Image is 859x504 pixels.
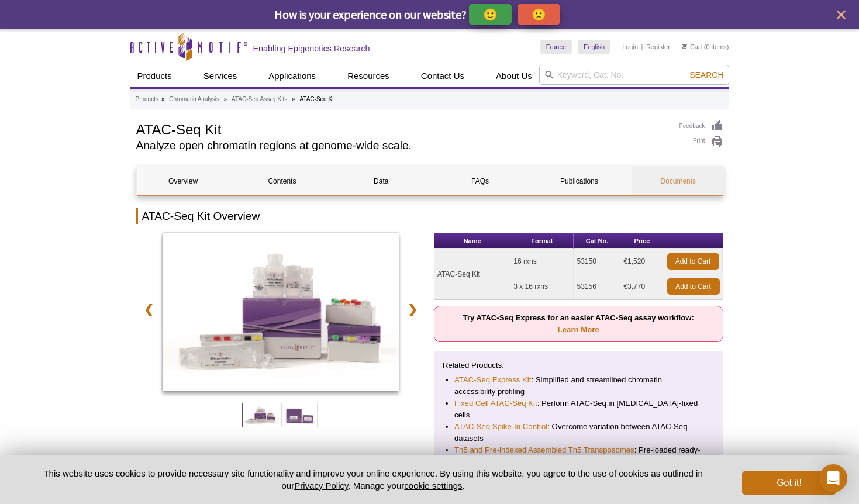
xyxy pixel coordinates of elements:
[454,398,703,421] li: : Perform ATAC-Seq in [MEDICAL_DATA]-fixed cells
[533,167,626,195] a: Publications
[136,140,668,151] h2: Analyze open chromatin regions at genome-wide scale.
[483,7,498,22] p: 🙂
[334,167,427,195] a: Data
[454,374,531,386] a: ATAC-Seq Express Kit
[224,96,227,102] li: »
[578,40,610,54] a: English
[510,249,574,274] td: 16 rxns
[454,398,537,409] a: Fixed Cell ATAC-Seq Kit
[574,249,620,274] td: 53150
[489,65,539,87] a: About Us
[236,167,329,195] a: Contents
[682,40,729,54] li: (0 items)
[454,421,547,433] a: ATAC-Seq Spike-In Control
[454,421,703,444] li: : Overcome variation between ATAC-Seq datasets
[299,96,335,102] li: ATAC-Seq Kit
[620,233,664,249] th: Price
[574,274,620,299] td: 53156
[819,464,847,492] div: Open Intercom Messenger
[404,481,462,491] button: cookie settings
[454,444,634,456] a: Tn5 and Pre-indexed Assembled Tn5 Transposomes
[261,65,323,87] a: Applications
[443,360,715,371] p: Related Products:
[641,40,643,54] li: |
[136,208,723,224] h2: ATAC-Seq Kit Overview
[340,65,396,87] a: Resources
[682,43,687,49] img: Your Cart
[253,43,370,54] h2: Enabling Epigenetics Research
[130,65,179,87] a: Products
[510,233,574,249] th: Format
[434,249,510,299] td: ATAC-Seq Kit
[196,65,244,87] a: Services
[136,120,668,137] h1: ATAC-Seq Kit
[294,481,348,491] a: Privacy Policy
[274,7,467,22] span: How is your experience on our website?
[454,444,703,479] li: : Pre-loaded ready-to-use transposomes for up to 96 ATAC-Seq reactions and recombinant Tn5 transp...
[646,43,670,51] a: Register
[834,8,848,22] button: close
[463,313,694,334] strong: Try ATAC-Seq Express for an easier ATAC-Seq assay workflow:
[679,120,723,133] a: Feedback
[137,167,230,195] a: Overview
[539,65,729,85] input: Keyword, Cat. No.
[620,274,664,299] td: €3,770
[558,325,599,334] a: Learn More
[433,167,526,195] a: FAQs
[574,233,620,249] th: Cat No.
[454,374,703,398] li: : Simplified and streamlined chromatin accessibility profiling
[232,94,287,105] a: ATAC-Seq Assay Kits
[23,467,723,492] p: This website uses cookies to provide necessary site functionality and improve your online experie...
[632,167,725,195] a: Documents
[434,233,510,249] th: Name
[292,96,295,102] li: »
[400,296,425,323] a: ❯
[163,233,399,391] img: ATAC-Seq Kit
[532,7,546,22] p: 🙁
[510,274,574,299] td: 3 x 16 rxns
[161,96,165,102] li: »
[667,253,719,270] a: Add to Cart
[689,70,723,80] span: Search
[682,43,702,51] a: Cart
[136,296,161,323] a: ❮
[540,40,572,54] a: France
[679,136,723,149] a: Print
[742,471,836,495] button: Got it!
[622,43,638,51] a: Login
[163,233,399,394] a: ATAC-Seq Kit
[136,94,158,105] a: Products
[686,70,727,80] button: Search
[169,94,219,105] a: Chromatin Analysis
[667,278,720,295] a: Add to Cart
[620,249,664,274] td: €1,520
[414,65,471,87] a: Contact Us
